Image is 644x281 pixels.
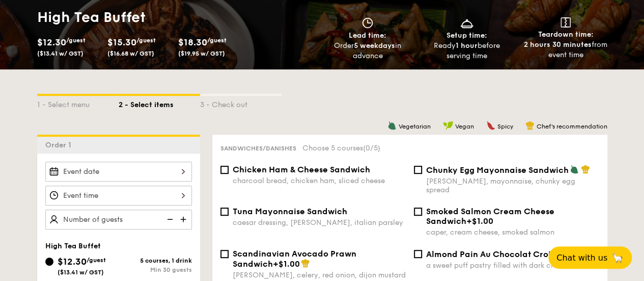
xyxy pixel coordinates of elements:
span: ($13.41 w/ GST) [58,269,104,276]
input: $12.30/guest($13.41 w/ GST)5 courses, 1 drinkMin 30 guests [45,258,53,266]
span: Chat with us [556,253,607,263]
span: Vegetarian [399,123,431,130]
div: Order in advance [322,41,413,61]
div: caper, cream cheese, smoked salmon [426,228,599,237]
img: icon-chef-hat.a58ddaea.svg [301,259,310,268]
span: (0/5) [363,144,380,152]
div: 2 - Select items [119,96,200,110]
span: Order 1 [45,141,75,149]
input: Event time [45,186,192,206]
span: High Tea Buffet [45,242,101,250]
button: Chat with us🦙 [548,246,632,269]
img: icon-vegan.f8ff3823.svg [443,121,453,130]
span: Smoked Salmon Cream Cheese Sandwich [426,207,554,226]
div: 3 - Check out [200,96,282,110]
span: $18.30 [178,37,207,48]
span: ($16.68 w/ GST) [107,50,154,57]
span: Choose 5 courses [302,144,380,152]
div: charcoal bread, chicken ham, sliced cheese [233,176,406,185]
strong: 2 hours 30 minutes [524,40,592,49]
span: Tuna Mayonnaise Sandwich [233,207,347,216]
img: icon-vegetarian.fe4039eb.svg [387,121,397,130]
span: ($13.41 w/ GST) [37,50,83,57]
input: Event date [45,162,192,182]
span: /guest [207,37,227,44]
input: Almond Pain Au Chocolat Croissanta sweet puff pastry filled with dark chocolate [414,250,422,258]
img: icon-add.58712e84.svg [177,210,192,229]
span: /guest [136,37,156,44]
img: icon-chef-hat.a58ddaea.svg [581,165,590,174]
span: 🦙 [611,252,624,264]
div: a sweet puff pastry filled with dark chocolate [426,261,599,270]
span: Spicy [497,123,513,130]
img: icon-dish.430c3a2e.svg [459,17,474,29]
input: Chicken Ham & Cheese Sandwichcharcoal bread, chicken ham, sliced cheese [220,166,229,174]
input: Number of guests [45,210,192,229]
span: Setup time: [446,31,487,40]
h1: High Tea Buffet [37,8,318,27]
div: Min 30 guests [119,266,192,273]
div: [PERSON_NAME], celery, red onion, dijon mustard [233,271,406,279]
input: Tuna Mayonnaise Sandwichcaesar dressing, [PERSON_NAME], italian parsley [220,208,229,216]
span: Sandwiches/Danishes [220,145,296,152]
div: [PERSON_NAME], mayonnaise, chunky egg spread [426,177,599,194]
span: /guest [66,37,86,44]
span: Vegan [455,123,474,130]
input: Chunky Egg Mayonnaise Sandwich[PERSON_NAME], mayonnaise, chunky egg spread [414,166,422,174]
strong: 5 weekdays [354,41,395,50]
span: $12.30 [37,37,66,48]
div: 5 courses, 1 drink [119,257,192,264]
div: Ready before serving time [421,41,512,61]
span: $12.30 [58,256,87,267]
span: ($19.95 w/ GST) [178,50,225,57]
span: +$1.00 [273,259,300,269]
input: Smoked Salmon Cream Cheese Sandwich+$1.00caper, cream cheese, smoked salmon [414,208,422,216]
span: Chicken Ham & Cheese Sandwich [233,165,370,174]
input: Scandinavian Avocado Prawn Sandwich+$1.00[PERSON_NAME], celery, red onion, dijon mustard [220,250,229,258]
span: Teardown time: [538,30,594,39]
span: Lead time: [349,31,386,40]
div: 1 - Select menu [37,96,119,110]
span: $15.30 [107,37,136,48]
span: Almond Pain Au Chocolat Croissant [426,249,572,259]
span: Chef's recommendation [537,123,607,130]
strong: 1 hour [456,41,478,50]
img: icon-vegetarian.fe4039eb.svg [570,165,579,174]
span: Scandinavian Avocado Prawn Sandwich [233,249,356,269]
img: icon-chef-hat.a58ddaea.svg [525,121,535,130]
img: icon-teardown.65201eee.svg [561,17,571,28]
span: Chunky Egg Mayonnaise Sandwich [426,165,569,175]
img: icon-clock.2db775ea.svg [360,17,375,29]
span: /guest [87,257,106,264]
div: from event time [520,40,611,60]
img: icon-spicy.37a8142b.svg [486,121,495,130]
img: icon-reduce.1d2dbef1.svg [161,210,177,229]
div: caesar dressing, [PERSON_NAME], italian parsley [233,218,406,227]
span: +$1.00 [466,216,493,226]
